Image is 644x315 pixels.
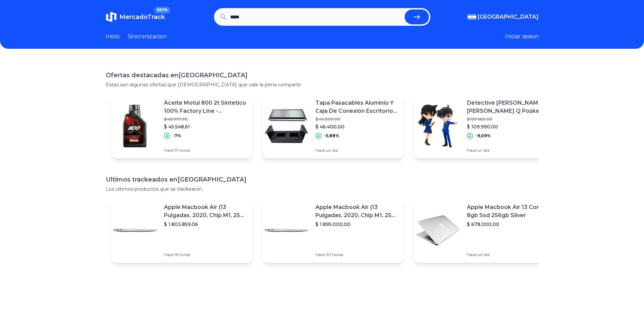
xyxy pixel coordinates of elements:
[315,99,398,115] p: Tapa Pasacables Aluminio Y Caja De Conexión Escritorio Elect
[315,252,398,257] p: Hace 20 horas
[263,207,310,254] img: Featured image
[505,33,539,41] button: Iniciar sesion
[468,14,476,20] img: Argentina
[315,123,398,130] p: $ 46.400,00
[467,252,549,257] p: Hace un día
[476,133,491,139] p: -9,09%
[414,102,461,150] img: Featured image
[164,252,246,257] p: Hace 16 horas
[164,221,246,228] p: $ 1.803.859,06
[467,221,549,228] p: $ 678.000,00
[468,13,539,21] button: [GEOGRAPHIC_DATA]
[164,203,246,219] p: Apple Macbook Air (13 Pulgadas, 2020, Chip M1, 256 Gb De Ssd, 8 Gb De Ram) - Plata
[164,99,246,115] p: Aceite Motul 800 2t Sintetico 100% Factory Line - [PERSON_NAME] Moto
[315,117,398,122] p: $ 49.300,00
[315,203,398,219] p: Apple Macbook Air (13 Pulgadas, 2020, Chip M1, 256 Gb De Ssd, 8 Gb De Ram) - Plata
[414,207,461,254] img: Featured image
[111,198,252,263] a: Featured imageApple Macbook Air (13 Pulgadas, 2020, Chip M1, 256 Gb De Ssd, 8 Gb De Ram) - Plata$...
[164,148,246,153] p: Hace 17 horas
[263,93,403,159] a: Featured imageTapa Pasacables Aluminio Y Caja De Conexión Escritorio Elect$ 49.300,00$ 46.400,00-...
[467,148,549,153] p: Hace un día
[414,93,555,159] a: Featured imageDetective [PERSON_NAME] + [PERSON_NAME] Q Posket Banpresto$ 120.989,00$ 109.990,00-...
[164,123,246,130] p: $ 45.548,61
[414,198,555,263] a: Featured imageApple Macbook Air 13 Core I5 8gb Ssd 256gb Silver$ 678.000,00Hace un día
[478,13,539,21] span: [GEOGRAPHIC_DATA]
[154,7,170,14] span: BETA
[263,102,310,150] img: Featured image
[263,198,403,263] a: Featured imageApple Macbook Air (13 Pulgadas, 2020, Chip M1, 256 Gb De Ssd, 8 Gb De Ram) - Plata$...
[106,186,539,192] p: Los ultimos productos que se trackearon.
[467,123,549,130] p: $ 109.990,00
[467,117,549,122] p: $ 120.989,00
[106,70,539,80] h1: Ofertas destacadas en [GEOGRAPHIC_DATA]
[106,33,120,41] a: Inicio
[467,203,549,219] p: Apple Macbook Air 13 Core I5 8gb Ssd 256gb Silver
[315,221,398,228] p: $ 1.895.000,00
[111,93,252,159] a: Featured imageAceite Motul 800 2t Sintetico 100% Factory Line - [PERSON_NAME] Moto$ 48.977,00$ 45...
[106,12,117,22] img: MercadoTrack
[173,133,181,139] p: -7%
[128,33,167,41] a: Sincronizacion
[315,148,398,153] p: Hace un día
[324,133,339,139] p: -5,88%
[119,13,165,21] span: MercadoTrack
[467,99,549,115] p: Detective [PERSON_NAME] + [PERSON_NAME] Q Posket Banpresto
[164,117,246,122] p: $ 48.977,00
[106,81,539,88] p: Estas son algunas ofertas que [DEMOGRAPHIC_DATA] que vale la pena compartir.
[106,12,165,22] a: MercadoTrackBETA
[106,175,539,184] h1: Ultimos trackeados en [GEOGRAPHIC_DATA]
[111,207,159,254] img: Featured image
[111,102,159,150] img: Featured image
